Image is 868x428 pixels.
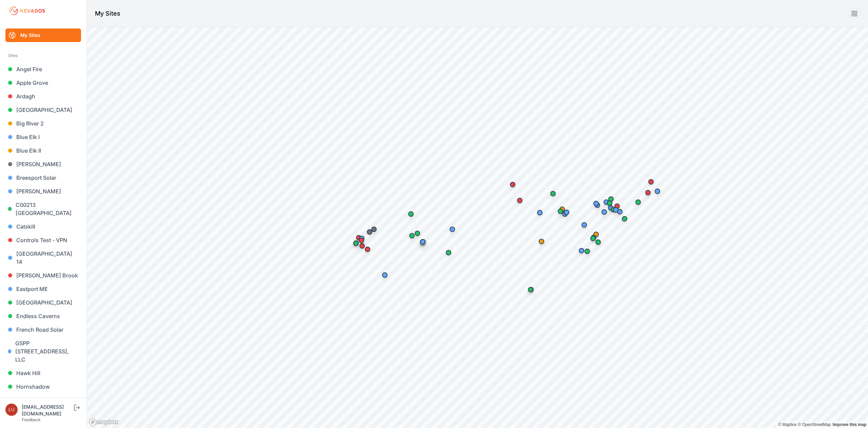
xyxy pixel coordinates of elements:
[5,296,81,309] a: [GEOGRAPHIC_DATA]
[5,90,81,103] a: Ardagh
[587,231,600,244] div: Map marker
[599,195,613,209] div: Map marker
[575,244,588,257] div: Map marker
[5,76,81,90] a: Apple Grove
[644,175,658,189] div: Map marker
[349,236,363,250] div: Map marker
[5,144,81,157] a: Blue Elk II
[546,187,560,200] div: Map marker
[651,184,664,198] div: Map marker
[5,366,81,380] a: Hawk Hill
[5,28,81,42] a: My Sites
[589,228,603,241] div: Map marker
[22,404,73,417] div: [EMAIL_ADDRESS][DOMAIN_NAME]
[5,171,81,184] a: Breesport Solar
[580,245,594,258] div: Map marker
[609,203,623,217] div: Map marker
[367,222,381,236] div: Map marker
[555,202,569,216] div: Map marker
[442,246,455,259] div: Map marker
[589,197,603,210] div: Map marker
[535,235,548,248] div: Map marker
[586,232,600,245] div: Map marker
[604,192,618,206] div: Map marker
[5,336,81,366] a: GSPP [STREET_ADDRESS], LLC
[560,206,573,219] div: Map marker
[610,199,624,213] div: Map marker
[603,196,616,210] div: Map marker
[5,323,81,336] a: French Road Solar
[5,269,81,282] a: [PERSON_NAME] Brook
[5,130,81,144] a: Blue Elk I
[89,418,119,426] a: Mapbox logo
[95,9,120,18] h1: My Sites
[506,178,519,191] div: Map marker
[5,393,81,407] a: Iris
[446,222,459,236] div: Map marker
[5,117,81,130] a: Big River 2
[5,233,81,247] a: Controls Test - VPN
[405,229,419,242] div: Map marker
[524,283,537,296] div: Map marker
[5,184,81,198] a: [PERSON_NAME]
[416,235,430,249] div: Map marker
[5,380,81,393] a: Hornshadow
[5,309,81,323] a: Endless Caverns
[5,157,81,171] a: [PERSON_NAME]
[355,234,368,247] div: Map marker
[411,227,424,240] div: Map marker
[554,205,567,218] div: Map marker
[5,282,81,296] a: Eastport ME
[778,422,797,427] a: Mapbox
[5,103,81,117] a: [GEOGRAPHIC_DATA]
[5,62,81,76] a: Angel Fire
[8,5,46,16] img: Nevados
[5,247,81,269] a: [GEOGRAPHIC_DATA] 14
[5,220,81,233] a: Catskill
[5,198,81,220] a: C00213 [GEOGRAPHIC_DATA]
[404,207,418,221] div: Map marker
[513,194,527,207] div: Map marker
[533,206,547,219] div: Map marker
[618,212,631,226] div: Map marker
[631,195,645,209] div: Map marker
[378,268,392,282] div: Map marker
[798,422,831,427] a: OpenStreetMap
[352,231,366,245] div: Map marker
[833,422,866,427] a: Map feedback
[577,218,591,232] div: Map marker
[8,52,78,60] div: Sites
[22,417,41,422] a: Feedback
[597,205,611,219] div: Map marker
[355,232,369,245] div: Map marker
[5,404,18,416] img: luke.beaumont@nevados.solar
[363,225,376,239] div: Map marker
[641,186,655,199] div: Map marker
